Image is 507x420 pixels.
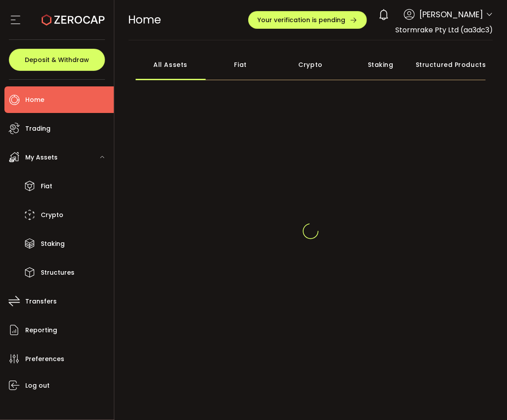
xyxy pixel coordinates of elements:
[346,49,416,80] div: Staking
[25,151,58,164] span: My Assets
[41,209,63,222] span: Crypto
[257,17,345,23] span: Your verification is pending
[395,25,493,35] span: Stormrake Pty Ltd (aa3dc3)
[129,12,161,27] span: Home
[25,122,51,135] span: Trading
[41,266,74,279] span: Structures
[25,57,89,63] span: Deposit & Withdraw
[9,49,105,71] button: Deposit & Withdraw
[41,180,52,193] span: Fiat
[25,93,44,106] span: Home
[25,295,57,308] span: Transfers
[416,49,486,80] div: Structured Products
[25,379,50,392] span: Log out
[419,8,483,20] span: [PERSON_NAME]
[41,237,65,250] span: Staking
[136,49,206,80] div: All Assets
[276,49,346,80] div: Crypto
[25,353,64,366] span: Preferences
[248,11,367,29] button: Your verification is pending
[25,324,57,337] span: Reporting
[206,49,276,80] div: Fiat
